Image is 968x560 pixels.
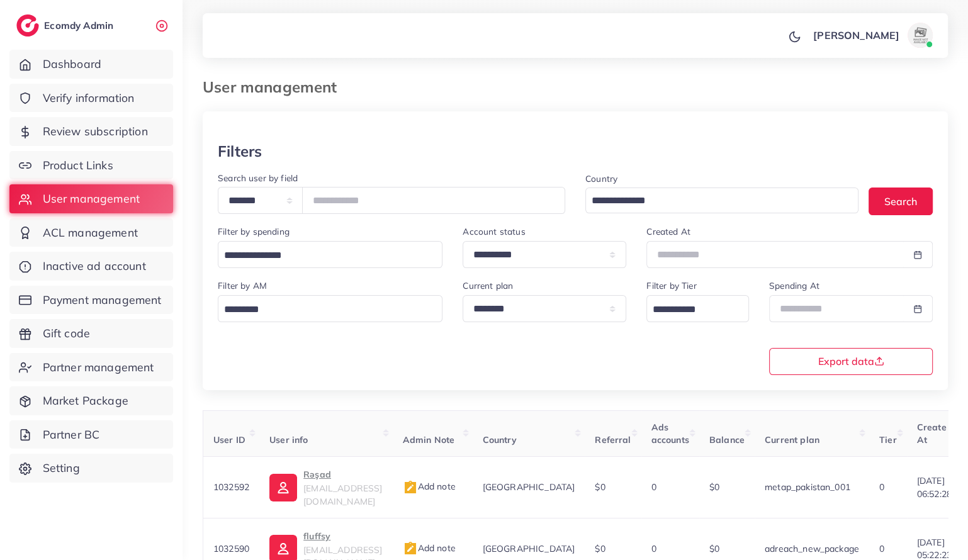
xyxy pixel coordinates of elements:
[213,543,249,554] span: 1032590
[879,434,897,445] span: Tier
[43,460,80,476] span: Setting
[646,295,749,322] div: Search for option
[43,191,140,207] span: User management
[9,252,173,281] a: Inactive ad account
[463,279,513,292] label: Current plan
[483,543,575,554] span: [GEOGRAPHIC_DATA]
[646,279,696,292] label: Filter by Tier
[483,434,517,445] span: Country
[765,543,859,554] span: adreach_new_package
[818,356,884,366] span: Export data
[9,84,173,113] a: Verify information
[9,50,173,79] a: Dashboard
[651,543,656,554] span: 0
[43,123,148,140] span: Review subscription
[769,348,933,375] button: Export data
[595,434,631,445] span: Referral
[879,543,884,554] span: 0
[806,23,938,48] a: [PERSON_NAME]avatar
[44,20,116,31] h2: Ecomdy Admin
[651,481,656,493] span: 0
[595,543,605,554] span: $0
[403,541,418,556] img: admin_note.cdd0b510.svg
[9,353,173,382] a: Partner management
[218,241,442,268] div: Search for option
[16,14,116,36] a: logoEcomdy Admin
[651,422,689,445] span: Ads accounts
[585,172,617,185] label: Country
[9,420,173,449] a: Partner BC
[43,359,154,376] span: Partner management
[213,434,245,445] span: User ID
[220,300,426,320] input: Search for option
[43,90,135,106] span: Verify information
[879,481,884,493] span: 0
[203,78,347,96] h3: User management
[43,427,100,443] span: Partner BC
[213,481,249,493] span: 1032592
[709,481,719,493] span: $0
[765,434,819,445] span: Current plan
[269,467,382,508] a: Rəşad[EMAIL_ADDRESS][DOMAIN_NAME]
[908,23,933,48] img: avatar
[43,258,146,274] span: Inactive ad account
[43,157,113,174] span: Product Links
[269,474,297,501] img: ic-user-info.36bf1079.svg
[709,434,745,445] span: Balance
[917,422,947,445] span: Create At
[9,319,173,348] a: Gift code
[648,300,733,320] input: Search for option
[463,225,525,238] label: Account status
[813,28,899,43] p: [PERSON_NAME]
[43,325,90,342] span: Gift code
[403,480,418,495] img: admin_note.cdd0b510.svg
[218,172,298,184] label: Search user by field
[303,467,382,482] p: Rəşad
[303,483,382,507] span: [EMAIL_ADDRESS][DOMAIN_NAME]
[587,191,842,211] input: Search for option
[269,434,308,445] span: User info
[43,292,162,308] span: Payment management
[43,56,101,72] span: Dashboard
[218,279,267,292] label: Filter by AM
[43,393,128,409] span: Market Package
[9,184,173,213] a: User management
[220,246,426,266] input: Search for option
[403,542,456,554] span: Add note
[9,151,173,180] a: Product Links
[218,225,290,238] label: Filter by spending
[16,14,39,36] img: logo
[403,481,456,492] span: Add note
[218,142,262,160] h3: Filters
[218,295,442,322] div: Search for option
[9,218,173,247] a: ACL management
[595,481,605,493] span: $0
[709,543,719,554] span: $0
[483,481,575,493] span: [GEOGRAPHIC_DATA]
[403,434,455,445] span: Admin Note
[765,481,850,493] span: metap_pakistan_001
[9,454,173,483] a: Setting
[869,188,933,215] button: Search
[9,286,173,315] a: Payment management
[9,117,173,146] a: Review subscription
[917,474,952,500] span: [DATE] 06:52:28
[769,279,819,292] label: Spending At
[585,188,858,213] div: Search for option
[646,225,690,238] label: Created At
[9,386,173,415] a: Market Package
[43,225,138,241] span: ACL management
[303,529,382,544] p: fluffsy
